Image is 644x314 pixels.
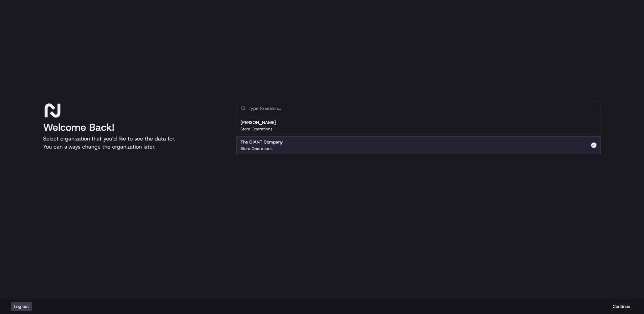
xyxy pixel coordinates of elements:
div: Suggestions [236,115,601,156]
p: Select organization that you’d like to see the data for. You can always change the organization l... [43,135,225,151]
input: Type to search... [249,101,597,115]
button: Continue [610,302,633,311]
p: Store Operations [240,146,272,151]
h1: Welcome Back! [43,121,225,133]
h2: The GIANT Company [240,139,283,145]
button: Log out [11,302,32,311]
p: Store Operations [240,126,272,132]
h2: [PERSON_NAME] [240,120,276,126]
